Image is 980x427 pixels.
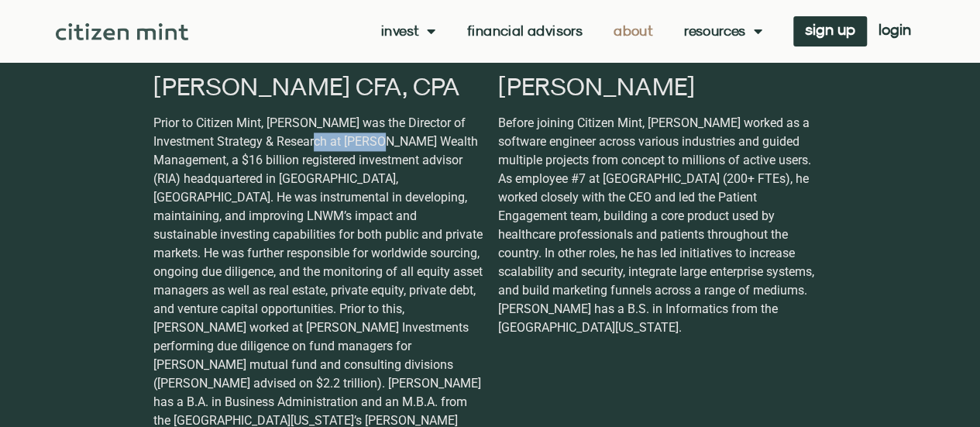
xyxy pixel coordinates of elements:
a: sign up [793,16,867,46]
span: Before joining Citizen Mint, [PERSON_NAME] worked as a software engineer across various industrie... [498,115,814,335]
h2: [PERSON_NAME] [498,74,827,98]
span: login [879,24,911,35]
span: sign up [805,24,855,35]
h2: [PERSON_NAME] CFA, CPA [153,74,483,98]
a: Financial Advisors [467,23,583,39]
a: Invest [381,23,436,39]
a: login [867,16,923,46]
nav: Menu [381,23,762,39]
a: About [614,23,653,39]
img: Citizen Mint [56,23,188,40]
a: Resources [684,23,762,39]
